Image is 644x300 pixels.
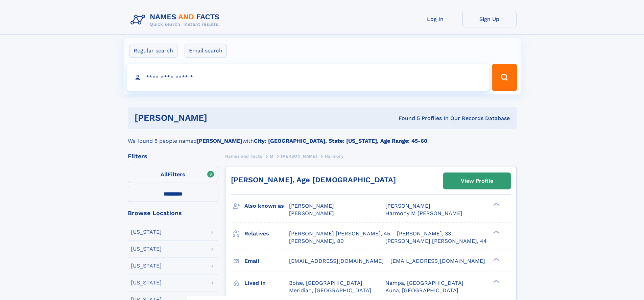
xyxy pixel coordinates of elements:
div: [US_STATE] [131,263,162,269]
div: ❯ [492,202,500,207]
a: [PERSON_NAME] [PERSON_NAME], 45 [289,230,390,237]
a: View Profile [444,173,510,189]
a: M [270,152,273,160]
span: Boise, [GEOGRAPHIC_DATA] [289,280,362,286]
input: search input [127,64,489,91]
div: [US_STATE] [131,280,162,285]
div: ❯ [492,279,500,283]
img: Logo Names and Facts [128,11,225,29]
span: [PERSON_NAME] [289,203,334,209]
span: Harmony [325,154,344,159]
span: M [270,154,273,159]
label: Email search [185,44,227,58]
span: All [161,171,168,178]
div: Found 5 Profiles In Our Records Database [303,115,510,122]
div: [US_STATE] [131,229,162,235]
h3: Also known as [244,200,289,212]
span: [PERSON_NAME] [281,154,317,159]
span: Nampa, [GEOGRAPHIC_DATA] [385,280,463,286]
a: Names and Facts [225,152,262,160]
h3: Lived in [244,277,289,289]
div: Filters [128,153,218,159]
span: Harmony M [PERSON_NAME] [385,210,462,216]
div: ❯ [492,257,500,261]
button: Search Button [492,64,517,91]
b: City: [GEOGRAPHIC_DATA], State: [US_STATE], Age Range: 45-60 [254,138,427,144]
span: [EMAIL_ADDRESS][DOMAIN_NAME] [289,258,384,264]
h1: [PERSON_NAME] [135,114,303,122]
span: [PERSON_NAME] [385,203,430,209]
h3: Email [244,255,289,267]
a: [PERSON_NAME], 33 [397,230,451,237]
h3: Relatives [244,228,289,239]
span: [PERSON_NAME] [289,210,334,216]
a: Sign Up [462,11,517,27]
a: [PERSON_NAME] [PERSON_NAME], 44 [385,237,487,245]
a: Log In [408,11,462,27]
div: ❯ [492,230,500,234]
label: Regular search [129,44,177,58]
div: [US_STATE] [131,246,162,252]
div: Browse Locations [128,210,218,216]
a: [PERSON_NAME] [281,152,317,160]
div: View Profile [461,173,493,189]
span: Kuna, [GEOGRAPHIC_DATA] [385,287,458,294]
b: [PERSON_NAME] [197,138,242,144]
a: [PERSON_NAME], 80 [289,237,344,245]
span: Meridian, [GEOGRAPHIC_DATA] [289,287,371,294]
label: Filters [128,167,218,183]
div: We found 5 people named with . [128,129,517,145]
a: [PERSON_NAME], Age [DEMOGRAPHIC_DATA] [231,176,396,184]
span: [EMAIL_ADDRESS][DOMAIN_NAME] [390,258,485,264]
